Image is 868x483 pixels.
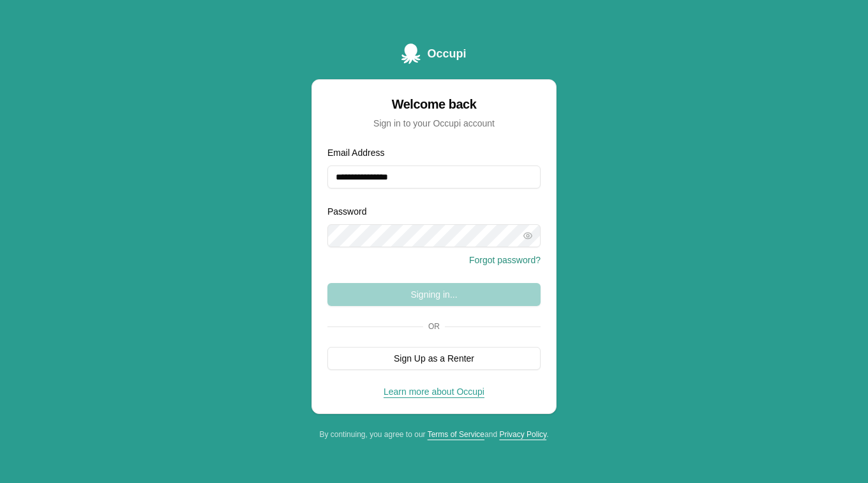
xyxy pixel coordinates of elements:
[327,95,541,113] div: Welcome back
[327,347,541,370] button: Sign Up as a Renter
[327,206,366,217] label: Password
[469,254,541,266] button: Forgot password?
[499,430,546,439] a: Privacy Policy
[401,43,466,64] a: Occupi
[428,430,484,439] a: Terms of Service
[327,148,384,158] label: Email Address
[311,429,557,440] div: By continuing, you agree to our and .
[427,45,466,63] span: Occupi
[384,387,484,397] a: Learn more about Occupi
[423,321,445,332] span: Or
[327,117,541,130] div: Sign in to your Occupi account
